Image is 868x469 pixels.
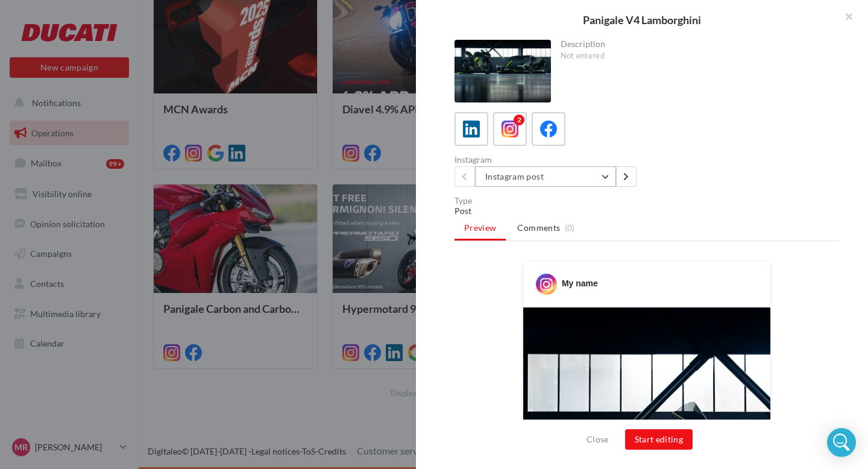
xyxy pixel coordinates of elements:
div: Post [454,205,839,217]
span: (0) [565,223,575,233]
div: Open Intercom Messenger [827,428,856,457]
span: Comments [517,222,560,234]
button: Close [582,432,614,447]
div: My name [562,277,598,289]
div: 2 [514,115,524,125]
div: Description [561,40,830,48]
div: Instagram [454,156,642,164]
button: Start editing [625,429,693,450]
button: Instagram post [475,166,616,187]
div: Panigale V4 Lamborghini [435,14,849,25]
div: Type [454,197,839,205]
div: Not entered [561,51,830,61]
